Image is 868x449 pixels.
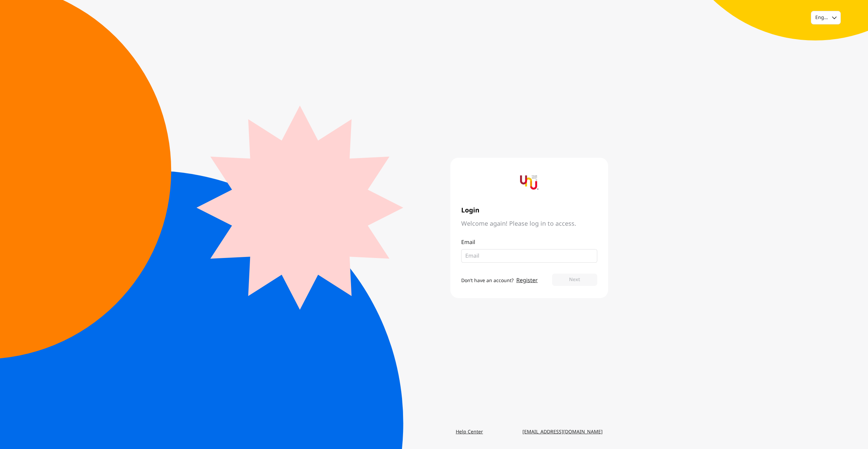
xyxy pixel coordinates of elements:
img: yournextu-logo-vertical-compact-v2.png [520,173,538,192]
span: Don’t have an account? [461,277,514,284]
div: English [815,14,828,21]
button: Next [552,274,597,286]
span: Login [461,207,597,214]
a: Help Center [450,426,488,438]
a: [EMAIL_ADDRESS][DOMAIN_NAME] [517,426,608,438]
p: Email [461,238,597,246]
a: Register [516,276,538,284]
span: Welcome again! Please log in to access. [461,220,597,228]
input: Email [465,252,588,260]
